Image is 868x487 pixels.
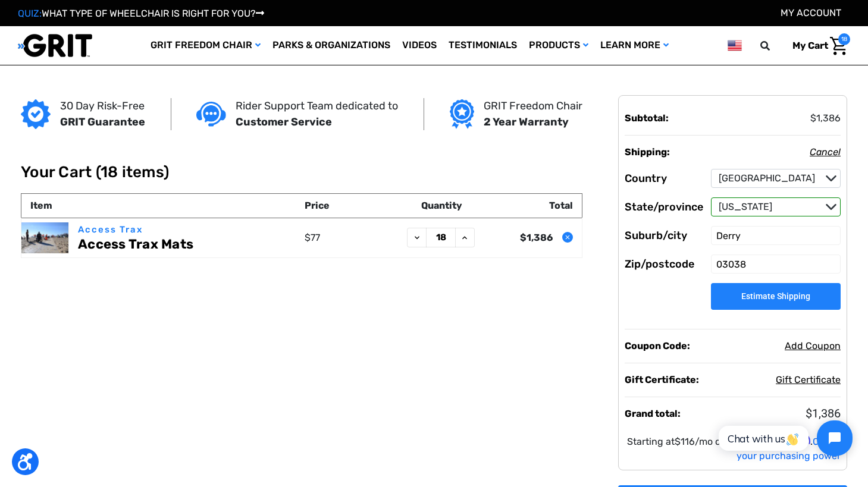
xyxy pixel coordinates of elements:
[792,40,828,51] span: My Cart
[625,169,667,188] label: Country
[806,406,841,420] span: $1,386
[395,194,488,218] th: Quantity
[484,98,582,114] p: GRIT Freedom Chair
[810,145,841,159] button: Add Info
[60,98,145,114] p: 30 Day Risk-Free
[784,33,850,58] a: Cart with 18 items
[625,408,681,419] strong: Grand total:
[766,33,784,58] input: Search
[776,373,841,387] button: Gift Certificate
[145,26,267,65] a: GRIT Freedom Chair
[78,223,299,237] p: Access Trax
[562,232,573,243] button: Remove Access Trax Mats from cart
[625,146,670,158] strong: Shipping:
[830,37,847,55] img: Cart
[450,99,474,129] img: Grit freedom
[236,115,332,128] strong: Customer Service
[60,115,145,128] strong: GRIT Guarantee
[484,115,569,128] strong: 2 Year Warranty
[625,226,687,245] label: Suburb/city
[18,33,92,58] img: GRIT All-Terrain Wheelchair and Mobility Equipment
[838,33,850,45] span: 18
[523,26,594,65] a: Products
[396,26,443,65] a: Videos
[625,374,699,385] strong: Gift Certificate:
[594,26,675,65] a: Learn More
[488,194,582,218] th: Total
[711,283,841,310] button: Estimate Shipping
[21,194,302,218] th: Item
[18,8,264,19] a: QUIZ:WHAT TYPE OF WHEELCHAIR IS RIGHT FOR YOU?
[267,26,396,65] a: Parks & Organizations
[426,228,456,247] input: Access Trax Mats
[781,7,841,18] a: Account
[675,436,695,447] span: $116
[785,339,841,353] button: Add Coupon
[443,26,523,65] a: Testimonials
[21,163,847,181] h1: Your Cart (18 items)
[728,38,742,53] img: us.png
[810,112,841,124] span: $1,386
[625,197,703,216] label: State/province
[625,255,694,274] label: Zip/postcode
[625,340,690,351] strong: Coupon Code:
[625,112,669,124] strong: Subtotal:
[706,410,863,466] iframe: Tidio Chat
[21,99,51,129] img: GRIT Guarantee
[711,255,841,274] input: Zip/postcode
[810,146,841,158] span: Cancel
[305,232,320,243] span: $77
[711,226,841,245] input: Suburb/city
[520,232,553,243] strong: $1,386
[78,237,193,252] a: Access Trax Mats
[302,194,395,218] th: Price
[236,98,398,114] p: Rider Support Team dedicated to
[18,8,42,19] span: QUIZ:
[196,102,226,126] img: Customer service
[625,434,841,463] p: Starting at /mo or 0% APR with .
